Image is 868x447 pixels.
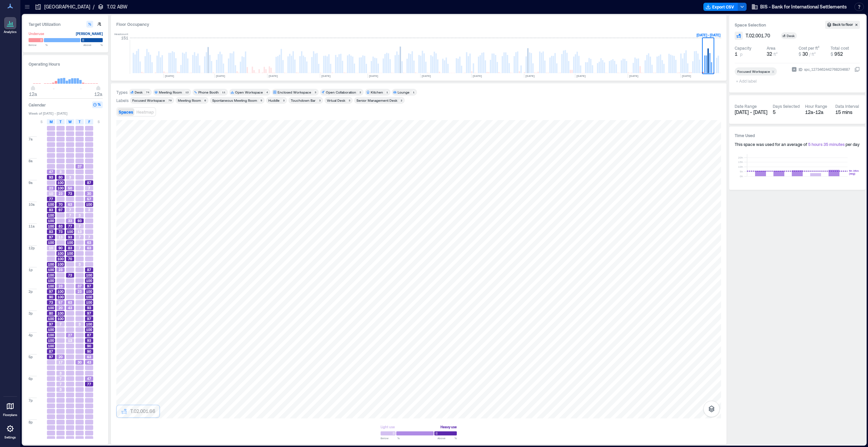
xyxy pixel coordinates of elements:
[49,186,53,191] span: 23
[98,119,100,125] span: S
[68,300,72,305] span: 63
[87,354,91,359] span: 63
[87,333,91,337] span: 87
[87,284,91,288] span: 97
[629,74,638,78] text: [DATE]
[79,262,81,267] span: 3
[78,289,82,294] span: 23
[2,15,19,36] a: Analytics
[735,109,767,115] span: [DATE] - [DATE]
[802,51,808,57] span: 30
[371,90,383,95] div: Kitchen
[40,119,43,125] span: S
[48,278,54,283] span: 100
[79,246,81,250] span: 7
[49,311,53,316] span: 80
[525,74,535,78] text: [DATE]
[59,208,63,212] span: 97
[87,246,91,250] span: 63
[68,305,72,310] span: 43
[78,164,82,169] span: 37
[88,208,90,212] span: 3
[48,224,54,229] span: 100
[60,322,62,327] span: 7
[57,311,64,316] span: 100
[93,3,95,10] p: /
[68,191,72,196] span: 73
[29,180,33,185] span: 9a
[68,338,72,343] span: 13
[60,371,62,376] span: 3
[86,295,92,299] span: 100
[787,33,796,38] div: Desk
[805,103,827,109] div: Hour Range
[48,338,54,343] span: 100
[682,74,691,78] text: [DATE]
[60,387,62,392] span: 3
[49,175,53,180] span: 93
[29,111,103,116] span: Week of [DATE] - [DATE]
[831,45,849,51] div: Total cost
[49,295,53,299] span: 90
[79,235,81,239] span: 7
[184,90,190,94] div: 12
[356,98,397,103] div: Senior Management Desk
[68,224,72,229] span: 77
[67,229,73,234] span: 100
[48,262,54,267] span: 100
[770,69,777,74] div: Remove Focused Workspace
[49,289,53,294] span: 97
[68,186,72,191] span: 50
[44,3,90,10] p: [GEOGRAPHIC_DATA]
[746,32,778,39] button: T.02.001.70
[746,32,770,39] span: T.02.001.70
[740,170,743,173] tspan: 5h
[68,235,72,239] span: 93
[57,295,64,299] span: 100
[268,98,280,103] div: Huddle
[86,278,92,283] span: 100
[68,273,72,278] span: 73
[1,398,19,419] a: Floorplans
[59,305,63,310] span: 20
[735,132,860,139] h3: Time Used
[49,349,53,354] span: 87
[29,267,33,272] span: 1p
[87,360,91,365] span: 43
[577,74,586,78] text: [DATE]
[29,420,33,425] span: 8p
[473,74,482,78] text: [DATE]
[87,267,91,272] span: 87
[87,240,91,245] span: 63
[178,98,201,103] div: Meeting Room
[57,316,64,321] span: 100
[59,354,63,359] span: 20
[767,51,772,57] span: 32
[738,165,743,168] tspan: 10h
[198,90,219,95] div: Phone Booth
[809,52,816,56] span: / ft²
[29,224,35,229] span: 11a
[49,322,53,327] span: 97
[735,45,751,51] div: Capacity
[49,300,53,305] span: 73
[167,98,173,102] div: 79
[57,262,64,267] span: 100
[799,45,819,51] div: Cost per ft²
[49,191,53,196] span: 10
[326,90,356,95] div: Open Collaboration
[135,90,143,95] div: Desk
[88,119,90,125] span: F
[87,382,91,386] span: 77
[94,91,102,97] span: 12a
[318,98,322,102] div: 3
[278,90,311,95] div: Enclosed Workspace
[78,360,82,365] span: 30
[59,175,63,180] span: 80
[259,98,263,102] div: 5
[87,180,91,185] span: 87
[86,300,92,305] span: 100
[57,186,64,191] span: 100
[107,3,128,10] p: T.02 ABW
[825,21,860,29] button: Back to floor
